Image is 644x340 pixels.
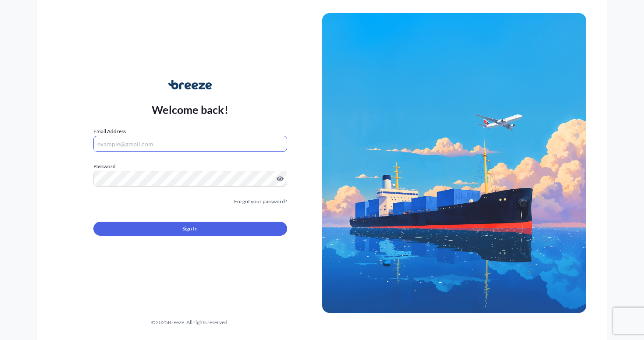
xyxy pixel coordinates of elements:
[93,136,287,152] input: example@gmail.com
[93,162,287,171] label: Password
[277,175,284,182] button: Show password
[93,222,287,236] button: Sign In
[322,13,586,313] img: Ship illustration
[58,318,322,327] div: © 2025 Breeze. All rights reserved.
[234,197,287,206] a: Forgot your password?
[152,103,228,117] p: Welcome back!
[93,127,126,136] label: Email Address
[182,224,198,233] span: Sign In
